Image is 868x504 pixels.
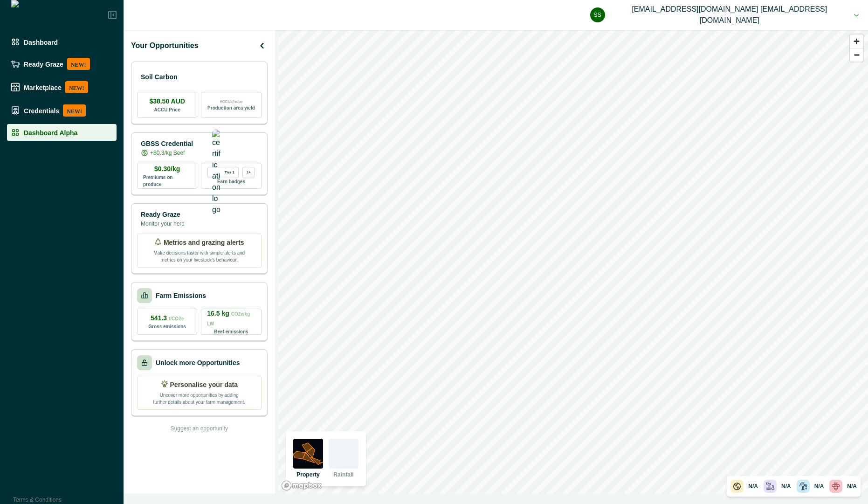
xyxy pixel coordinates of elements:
[748,482,758,490] p: N/A
[281,480,322,491] a: Mapbox logo
[207,309,255,328] p: 16.5 kg
[7,124,117,141] a: Dashboard Alpha
[141,210,185,220] p: Ready Graze
[333,470,353,479] p: Rainfall
[247,170,251,174] p: 1+
[164,238,244,248] p: Metrics and grazing alerts
[65,81,88,93] p: NEW!
[141,72,178,82] p: Soil Carbon
[217,178,245,185] p: Earn badges
[169,316,184,321] span: t/CO2e
[141,220,185,228] p: Monitor your herd
[814,482,824,490] p: N/A
[7,77,117,97] a: MarketplaceNEW!
[24,129,77,136] p: Dashboard Alpha
[850,48,863,62] span: Zoom out
[150,149,185,157] p: +$0.3/kg Beef
[225,170,234,174] p: Tier 1
[13,497,62,503] a: Terms & Conditions
[170,380,238,390] p: Personalise your data
[7,101,117,120] a: CredentialsNEW!
[850,35,863,48] button: Zoom in
[220,99,242,104] p: ACCUs/ha/pa
[296,470,319,479] p: Property
[24,83,62,91] p: Marketplace
[850,48,863,62] button: Zoom out
[152,390,246,406] p: Uncover more opportunities by adding further details about your farm management.
[156,291,206,301] p: Farm Emissions
[847,482,857,490] p: N/A
[207,104,255,111] p: Production area yield
[242,167,255,178] div: more credentials avaialble
[131,40,199,51] p: Your Opportunities
[171,424,228,433] p: Suggest an opportunity
[214,328,248,335] p: Beef emissions
[141,139,193,149] p: GBSS Credential
[63,104,86,117] p: NEW!
[154,106,180,113] p: ACCU Price
[7,54,117,74] a: Ready GrazeNEW!
[7,34,117,50] a: Dashboard
[781,482,791,490] p: N/A
[149,97,185,106] p: $38.50 AUD
[293,439,323,469] img: property preview
[154,164,180,174] p: $0.30/kg
[67,58,90,70] p: NEW!
[152,248,246,263] p: Make decisions faster with simple alerts and metrics on your livestock’s behaviour.
[278,30,868,494] canvas: Map
[24,107,59,114] p: Credentials
[151,313,184,323] p: 541.3
[24,60,63,68] p: Ready Graze
[156,358,240,368] p: Unlock more Opportunities
[207,311,250,326] span: CO2e/kg LW
[143,174,191,188] p: Premiums on produce
[148,323,186,330] p: Gross emissions
[212,130,220,215] img: certification logo
[24,38,58,46] p: Dashboard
